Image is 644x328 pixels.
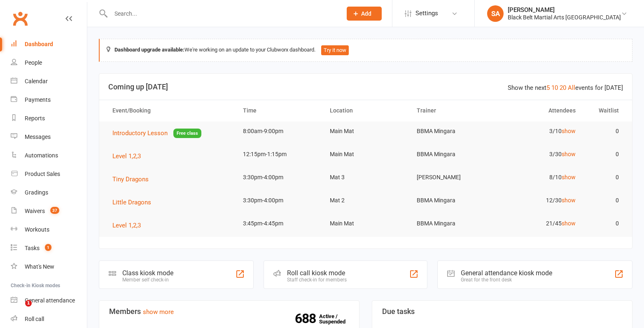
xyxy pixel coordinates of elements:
[322,168,409,187] td: Mat 3
[25,134,51,140] div: Messages
[11,109,87,128] a: Reports
[122,269,173,277] div: Class kiosk mode
[583,145,627,164] td: 0
[321,45,349,55] button: Try it now
[236,214,322,233] td: 3:45pm-4:45pm
[496,191,583,210] td: 12/30
[25,297,75,304] div: General attendance
[487,5,504,22] div: SA
[50,207,59,214] span: 37
[322,122,409,141] td: Main Mat
[11,72,87,91] a: Calendar
[236,145,322,164] td: 12:15pm-1:15pm
[322,145,409,164] td: Main Mat
[45,244,51,251] span: 1
[112,220,147,230] button: Level 1,2,3
[236,100,322,121] th: Time
[112,199,151,206] span: Little Dragons
[112,174,154,184] button: Tiny Dragons
[562,151,576,157] a: show
[122,277,173,283] div: Member self check-in
[409,191,496,210] td: BBMA Mingara
[551,84,558,91] a: 10
[25,263,54,270] div: What's New
[382,307,622,316] h3: Due tasks
[496,214,583,233] td: 21/45
[11,35,87,54] a: Dashboard
[583,168,627,187] td: 0
[546,84,550,91] a: 5
[11,146,87,165] a: Automations
[508,83,623,93] div: Show the next events for [DATE]
[409,100,496,121] th: Trainer
[236,122,322,141] td: 8:00am-9:00pm
[11,220,87,239] a: Workouts
[112,197,157,207] button: Little Dragons
[560,84,566,91] a: 20
[11,291,87,310] a: General attendance kiosk mode
[25,78,48,84] div: Calendar
[508,14,621,21] div: Black Belt Martial Arts [GEOGRAPHIC_DATA]
[287,269,347,277] div: Roll call kiosk mode
[347,7,382,21] button: Add
[461,277,552,283] div: Great for the front desk
[568,84,575,91] a: All
[25,208,45,214] div: Waivers
[112,176,149,183] span: Tiny Dragons
[25,316,44,322] div: Roll call
[11,239,87,258] a: Tasks 1
[562,220,576,227] a: show
[361,10,371,17] span: Add
[496,168,583,187] td: 8/10
[25,41,53,47] div: Dashboard
[236,191,322,210] td: 3:30pm-4:00pm
[112,128,201,138] button: Introductory LessonFree class
[322,191,409,210] td: Mat 2
[496,100,583,121] th: Attendees
[322,100,409,121] th: Location
[562,174,576,180] a: show
[10,8,30,29] a: Clubworx
[322,214,409,233] td: Main Mat
[112,129,168,137] span: Introductory Lesson
[11,202,87,220] a: Waivers 37
[461,269,552,277] div: General attendance kiosk mode
[11,258,87,276] a: What's New
[409,122,496,141] td: BBMA Mingara
[287,277,347,283] div: Staff check-in for members
[409,168,496,187] td: [PERSON_NAME]
[25,189,48,196] div: Gradings
[25,115,45,122] div: Reports
[11,128,87,146] a: Messages
[108,8,336,19] input: Search...
[583,122,627,141] td: 0
[236,168,322,187] td: 3:30pm-4:00pm
[114,47,184,53] strong: Dashboard upgrade available:
[25,59,42,66] div: People
[112,152,141,160] span: Level 1,2,3
[11,165,87,183] a: Product Sales
[99,39,632,62] div: We're working on an update to your Clubworx dashboard.
[11,183,87,202] a: Gradings
[508,6,621,14] div: [PERSON_NAME]
[562,128,576,134] a: show
[496,145,583,164] td: 3/30
[143,308,174,316] a: show more
[109,307,349,316] h3: Members
[8,300,28,320] iframe: Intercom live chat
[409,145,496,164] td: BBMA Mingara
[583,100,627,121] th: Waitlist
[295,312,319,325] strong: 688
[496,122,583,141] td: 3/10
[173,129,201,138] span: Free class
[11,54,87,72] a: People
[25,226,49,233] div: Workouts
[583,191,627,210] td: 0
[562,197,576,204] a: show
[105,100,236,121] th: Event/Booking
[108,83,623,91] h3: Coming up [DATE]
[409,214,496,233] td: BBMA Mingara
[415,4,438,23] span: Settings
[25,171,60,177] div: Product Sales
[112,151,147,161] button: Level 1,2,3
